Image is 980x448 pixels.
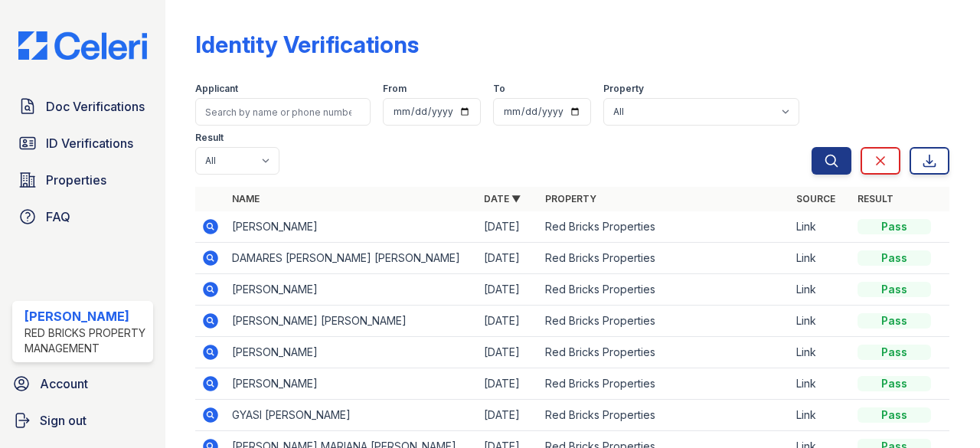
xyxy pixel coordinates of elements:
td: Link [790,211,851,243]
div: Pass [857,250,931,266]
div: Pass [857,219,931,234]
a: Account [6,368,159,399]
a: Result [857,193,893,204]
a: Sign out [6,405,159,436]
td: Link [790,243,851,274]
td: [DATE] [478,368,539,400]
td: [DATE] [478,274,539,306]
div: Pass [857,407,931,423]
div: Pass [857,313,931,329]
div: Pass [857,282,931,297]
a: ID Verifications [12,128,153,159]
div: Pass [857,345,931,360]
label: From [383,83,407,95]
td: Red Bricks Properties [539,306,790,337]
td: Link [790,274,851,306]
a: FAQ [12,201,153,232]
td: Red Bricks Properties [539,243,790,274]
td: Link [790,400,851,431]
td: Red Bricks Properties [539,211,790,243]
td: [DATE] [478,306,539,337]
td: [DATE] [478,243,539,274]
td: Link [790,368,851,400]
span: FAQ [46,208,70,226]
label: Result [195,132,224,144]
a: Date ▼ [484,193,521,204]
td: [PERSON_NAME] [226,274,477,306]
td: Red Bricks Properties [539,368,790,400]
label: Applicant [195,83,238,95]
div: Identity Verifications [195,31,419,58]
td: Red Bricks Properties [539,400,790,431]
a: Source [796,193,835,204]
td: [DATE] [478,400,539,431]
div: Red Bricks Property Management [24,325,147,356]
img: CE_Logo_Blue-a8612792a0a2168367f1c8372b55b34899dd931a85d93a1a3d3e32e68fde9ad4.png [6,31,159,60]
td: GYASI [PERSON_NAME] [226,400,477,431]
span: Account [40,374,88,393]
td: Link [790,337,851,368]
span: Properties [46,171,106,189]
td: [PERSON_NAME] [PERSON_NAME] [226,306,477,337]
label: To [493,83,505,95]
input: Search by name or phone number [195,98,371,126]
td: [PERSON_NAME] [226,211,477,243]
label: Property [603,83,644,95]
span: Sign out [40,411,87,430]
div: Pass [857,376,931,391]
td: Red Bricks Properties [539,274,790,306]
a: Property [545,193,596,204]
td: DAMARES [PERSON_NAME] [PERSON_NAME] [226,243,477,274]
span: Doc Verifications [46,97,145,116]
a: Properties [12,165,153,195]
td: [DATE] [478,211,539,243]
a: Doc Verifications [12,91,153,122]
td: [PERSON_NAME] [226,337,477,368]
a: Name [232,193,260,204]
td: [PERSON_NAME] [226,368,477,400]
span: ID Verifications [46,134,133,152]
td: Red Bricks Properties [539,337,790,368]
td: Link [790,306,851,337]
td: [DATE] [478,337,539,368]
div: [PERSON_NAME] [24,307,147,325]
